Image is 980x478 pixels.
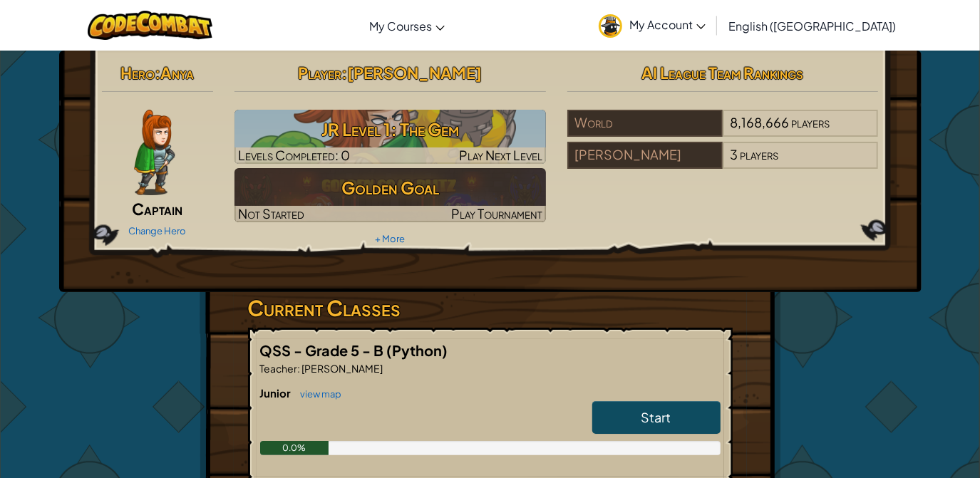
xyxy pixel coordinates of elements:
[641,409,671,425] span: Start
[567,142,723,169] div: [PERSON_NAME]
[629,17,706,32] span: My Account
[260,362,298,375] span: Teacher
[298,362,301,375] span: :
[728,19,896,33] span: English ([GEOGRAPHIC_DATA])
[120,63,155,83] span: Hero
[642,63,804,83] span: AI League Team Rankings
[730,114,789,130] span: 8,168,666
[451,205,542,222] span: Play Tournament
[260,386,294,400] span: Junior
[234,168,546,222] a: Golden GoalNot StartedPlay Tournament
[238,147,350,163] span: Levels Completed: 0
[341,63,347,83] span: :
[294,388,342,400] a: view map
[155,63,160,83] span: :
[369,19,432,33] span: My Courses
[234,110,546,164] img: JR Level 1: The Gem
[791,114,830,130] span: players
[740,146,778,162] span: players
[248,292,733,324] h3: Current Classes
[387,341,448,359] span: (Python)
[238,205,304,222] span: Not Started
[375,233,405,244] a: + More
[160,63,194,83] span: Anya
[599,14,622,38] img: avatar
[721,6,903,45] a: English ([GEOGRAPHIC_DATA])
[134,110,175,195] img: captain-pose.png
[347,63,482,83] span: [PERSON_NAME]
[301,362,383,375] span: [PERSON_NAME]
[362,6,452,45] a: My Courses
[88,11,212,40] img: CodeCombat logo
[260,441,329,455] div: 0.0%
[234,110,546,164] a: Play Next Level
[132,199,182,219] span: Captain
[234,168,546,222] img: Golden Goal
[459,147,542,163] span: Play Next Level
[298,63,341,83] span: Player
[260,341,387,359] span: QSS - Grade 5 - B
[567,123,879,140] a: World8,168,666players
[567,110,723,137] div: World
[128,225,186,237] a: Change Hero
[730,146,738,162] span: 3
[234,172,546,204] h3: Golden Goal
[592,3,713,48] a: My Account
[234,113,546,145] h3: JR Level 1: The Gem
[567,155,879,172] a: [PERSON_NAME]3players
